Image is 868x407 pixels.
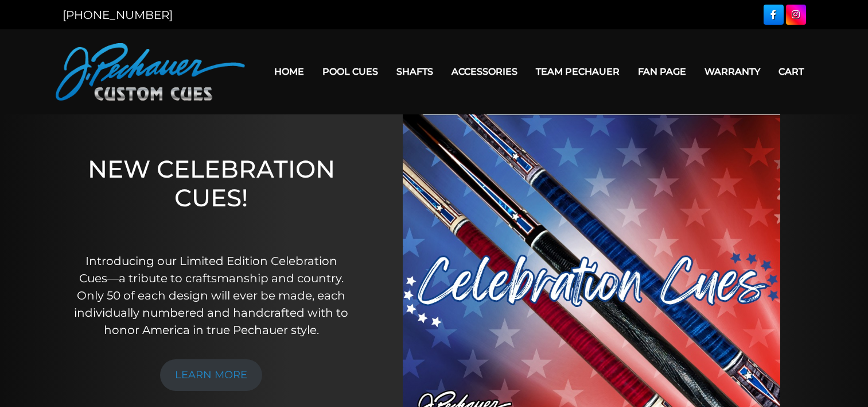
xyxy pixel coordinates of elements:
a: Accessories [442,57,527,86]
a: Cart [769,57,813,86]
a: [PHONE_NUMBER] [63,8,173,22]
a: Warranty [695,57,769,86]
a: Fan Page [629,57,695,86]
a: Home [265,57,313,86]
a: Shafts [387,57,442,86]
img: Pechauer Custom Cues [56,43,245,101]
a: LEARN MORE [160,359,262,391]
a: Team Pechauer [527,57,629,86]
p: Introducing our Limited Edition Celebration Cues—a tribute to craftsmanship and country. Only 50 ... [71,252,352,339]
a: Pool Cues [313,57,387,86]
h1: NEW CELEBRATION CUES! [71,155,352,237]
